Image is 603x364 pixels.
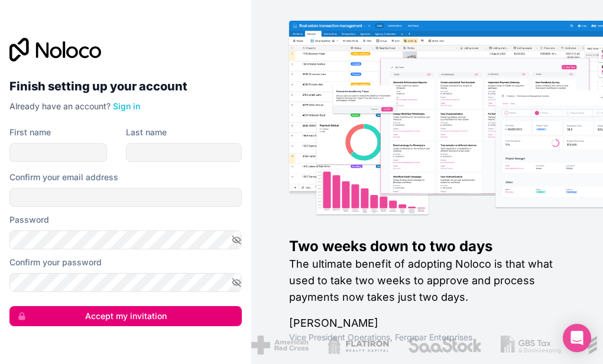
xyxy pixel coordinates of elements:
[9,76,242,97] h2: Finish setting up your account
[9,256,102,268] label: Confirm your password
[126,143,242,162] input: family-name
[563,324,591,352] div: Open Intercom Messenger
[9,273,242,292] input: Confirm password
[9,171,118,183] label: Confirm your email address
[289,315,565,331] h1: [PERSON_NAME]
[9,126,51,138] label: First name
[289,237,565,256] h1: Two weeks down to two days
[113,101,140,111] a: Sign in
[328,336,389,355] img: /assets/flatiron-C8eUkumj.png
[9,230,242,249] input: Password
[126,126,167,138] label: Last name
[251,336,309,355] img: /assets/american-red-cross-BAupjrZR.png
[9,306,242,326] button: Accept my invitation
[9,188,242,207] input: Email address
[9,214,49,226] label: Password
[289,331,565,343] h1: Vice President Operations , Fergmar Enterprises
[408,336,482,355] img: /assets/saastock-C6Zbiodz.png
[501,336,561,355] img: /assets/gbstax-C-GtDUiK.png
[9,101,111,111] span: Already have an account?
[9,143,107,162] input: given-name
[289,256,565,305] h2: The ultimate benefit of adopting Noloco is that what used to take two weeks to approve and proces...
